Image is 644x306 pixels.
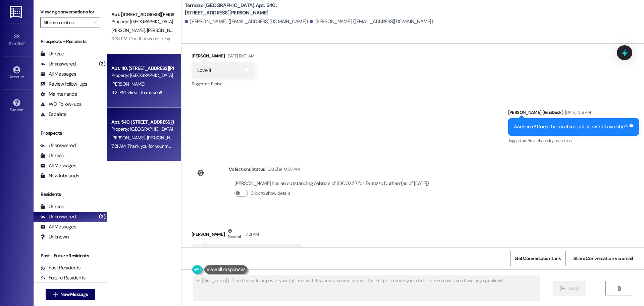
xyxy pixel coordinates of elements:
[265,166,300,173] div: [DATE] at 10:07 AM
[616,286,622,291] i: 
[111,143,502,149] div: 7:21 AM: Thank you for your message. Our offices are currently closed, but we will contact you wh...
[192,227,302,244] div: [PERSON_NAME]
[10,6,23,18] img: ResiDesk Logo
[563,109,591,116] div: [DATE] 1:59 PM
[40,203,64,210] div: Unread
[53,292,58,297] i: 
[40,71,76,78] div: All Messages
[310,18,433,25] div: [PERSON_NAME]. ([EMAIL_ADDRESS][DOMAIN_NAME])
[111,18,173,25] div: Property: [GEOGRAPHIC_DATA]
[40,50,64,57] div: Unread
[40,60,76,68] div: Unanswered
[40,7,100,17] label: Viewing conversations for
[569,251,637,266] button: Share Conversation via email
[93,20,97,25] i: 
[244,231,259,238] div: 7:21 AM
[40,111,66,118] div: Escalate
[3,64,30,82] a: Account
[111,89,162,95] div: 3:21 PM: Great, thank you!!
[3,31,30,49] a: Site Visit •
[553,281,586,296] button: Send
[40,172,79,179] div: New Inbounds
[514,123,628,130] div: Awesome! Does the machine still show "not available"?
[40,152,64,159] div: Unread
[147,135,180,141] span: [PERSON_NAME]
[40,213,76,220] div: Unanswered
[508,109,639,118] div: [PERSON_NAME] (ResiDesk)
[225,52,254,59] div: [DATE] 10:01 AM
[40,101,82,108] div: WO Follow-ups
[111,11,173,18] div: Apt. [STREET_ADDRESS][PERSON_NAME]
[192,79,255,89] div: Tagged as:
[40,233,69,241] div: Unknown
[234,180,429,187] div: [PERSON_NAME] has an outstanding balance of $3002.27 for Terrazzo Durham (as of [DATE])
[515,255,561,262] span: Get Conversation Link
[34,130,107,137] div: Prospects
[40,274,86,281] div: Future Residents
[111,72,173,79] div: Property: [GEOGRAPHIC_DATA]
[43,17,90,28] input: All communities
[111,27,147,33] span: [PERSON_NAME]
[539,138,572,143] span: Laundry machines
[34,191,107,198] div: Residents
[97,59,107,69] div: (3)
[251,190,290,197] label: Click to show details
[226,227,242,242] div: Neutral
[40,223,76,230] div: All Messages
[510,251,565,266] button: Get Conversation Link
[46,289,95,300] button: New Message
[111,65,173,72] div: Apt. 110, [STREET_ADDRESS][PERSON_NAME]
[111,126,173,133] div: Property: [GEOGRAPHIC_DATA]
[185,18,308,25] div: [PERSON_NAME]. ([EMAIL_ADDRESS][DOMAIN_NAME])
[528,138,539,143] span: Praise ,
[560,286,565,291] i: 
[40,264,81,271] div: Past Residents
[211,81,222,87] span: Praise
[568,285,579,292] span: Send
[40,162,76,169] div: All Messages
[3,97,30,115] a: Support
[111,81,145,87] span: [PERSON_NAME]
[185,2,319,16] b: Terrazzo [GEOGRAPHIC_DATA]: Apt. 540, [STREET_ADDRESS][PERSON_NAME]
[111,135,147,141] span: [PERSON_NAME]
[40,142,76,149] div: Unanswered
[111,119,173,126] div: Apt. 540, [STREET_ADDRESS][PERSON_NAME]
[147,27,215,33] span: [PERSON_NAME] [PERSON_NAME]
[34,252,107,259] div: Past + Future Residents
[34,38,107,45] div: Prospects + Residents
[40,81,87,88] div: Review follow-ups
[229,166,265,173] div: Collections Status
[573,255,633,262] span: Share Conversation via email
[194,276,540,301] textarea: Hi {{first_name}}! I'll be happy to help with your light request. I'll submit a service request f...
[24,40,25,45] span: •
[111,36,271,42] div: 3:28 PM: Ooo that would be great if you could! Then I could help think of a solution
[197,67,212,74] div: Love it
[60,291,88,298] span: New Message
[40,91,77,98] div: Maintenance
[97,212,107,222] div: (3)
[508,136,639,145] div: Tagged as:
[192,52,255,62] div: [PERSON_NAME]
